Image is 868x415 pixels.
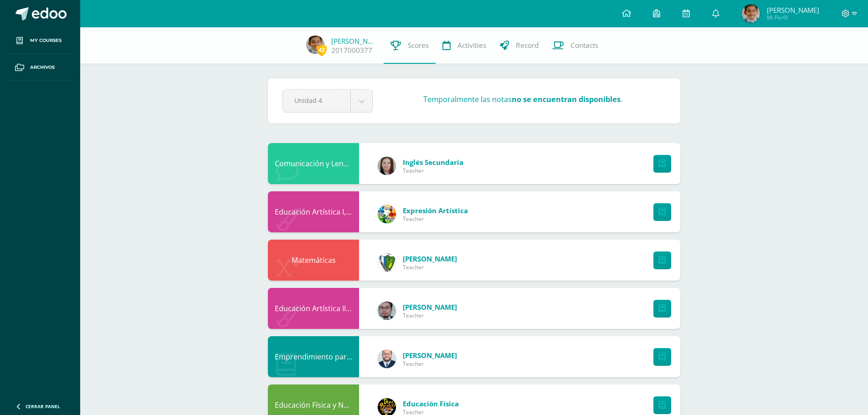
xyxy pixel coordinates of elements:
span: 42 [317,44,327,56]
img: c208d1275ee3f53baae25696f9eb70da.png [742,5,760,23]
a: Scores [384,27,436,64]
span: My courses [30,37,62,44]
div: Educación Artística I, Música y Danza [268,191,359,232]
a: My courses [7,27,73,54]
span: [PERSON_NAME] [403,351,457,360]
span: Archivos [30,64,55,71]
span: [PERSON_NAME] [767,5,819,15]
strong: no se encuentran disponibles [512,94,621,104]
span: Teacher [403,263,457,271]
div: Emprendimiento para la Productividad [268,336,359,377]
span: Inglés Secundaria [403,158,463,167]
span: Scores [408,41,429,50]
span: Record [516,41,539,50]
span: Teacher [403,312,457,319]
a: Contacts [545,27,605,64]
a: Unidad 4 [283,90,372,112]
img: d7d6d148f6dec277cbaab50fee73caa7.png [378,253,396,272]
span: Unidad 4 [294,90,339,111]
img: 159e24a6ecedfdf8f489544946a573f0.png [378,205,396,223]
img: 5fac68162d5e1b6fbd390a6ac50e103d.png [378,302,396,320]
span: Cerrar panel [26,403,60,410]
span: Teacher [403,215,468,223]
a: Activities [436,27,493,64]
a: [PERSON_NAME] [331,36,377,46]
span: Contacts [570,41,598,50]
span: [PERSON_NAME] [403,302,457,312]
span: Educación Física [403,399,459,408]
a: Record [493,27,545,64]
span: Teacher [403,167,463,174]
img: 8af0450cf43d44e38c4a1497329761f3.png [378,157,396,175]
div: Educación Artística II, Artes Plásticas [268,288,359,329]
span: [PERSON_NAME] [403,254,457,263]
div: Comunicación y Lenguaje, Idioma Extranjero Inglés [268,143,359,184]
span: Activities [457,41,486,50]
a: Archivos [7,54,73,81]
img: c208d1275ee3f53baae25696f9eb70da.png [306,36,324,54]
img: eaa624bfc361f5d4e8a554d75d1a3cf6.png [378,350,396,368]
h3: Temporalmente las notas . [423,94,622,104]
span: Expresión Artística [403,206,468,215]
a: 2017000377 [331,46,372,55]
span: Teacher [403,360,457,368]
span: Mi Perfil [767,14,819,21]
div: Matemáticas [268,240,359,281]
